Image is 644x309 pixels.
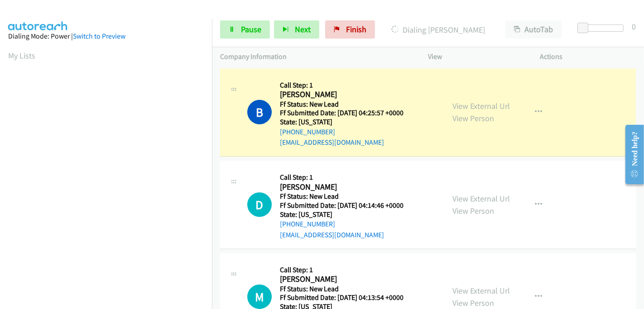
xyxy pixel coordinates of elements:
a: [EMAIL_ADDRESS][DOMAIN_NAME] [280,138,384,147]
a: Pause [220,20,270,39]
a: Finish [325,20,375,39]
div: Dialing Mode: Power | [8,31,204,42]
a: View Person [452,206,494,216]
div: Delay between calls (in seconds) [582,25,624,32]
h1: D [247,192,272,217]
a: View External Url [452,101,510,111]
a: [PHONE_NUMBER] [280,128,335,136]
h5: Call Step: 1 [280,173,415,182]
div: The call is yet to be attempted [247,192,272,217]
span: Next [295,24,311,34]
button: AutoTab [505,20,562,39]
div: The call is yet to be attempted [247,284,272,309]
h2: [PERSON_NAME] [280,182,415,192]
p: Company Information [220,51,412,62]
a: Switch to Preview [73,32,125,40]
p: Actions [540,51,636,62]
a: [EMAIL_ADDRESS][DOMAIN_NAME] [280,231,384,239]
h5: State: [US_STATE] [280,118,415,127]
a: View Person [452,113,494,123]
a: My Lists [8,50,35,61]
a: View External Url [452,285,510,296]
h2: [PERSON_NAME] [280,274,415,284]
a: [PHONE_NUMBER] [280,220,335,228]
h5: Call Step: 1 [280,81,415,90]
h5: Ff Submitted Date: [DATE] 04:13:54 +0000 [280,293,415,302]
h5: Ff Status: New Lead [280,100,415,109]
h5: Call Step: 1 [280,265,415,275]
p: Dialing [PERSON_NAME] [387,24,489,36]
iframe: Resource Center [618,118,644,191]
h1: M [247,284,272,309]
div: 0 [632,20,636,33]
h5: Ff Status: New Lead [280,284,415,294]
h2: [PERSON_NAME] [280,89,415,100]
h1: B [247,100,272,124]
p: View [428,51,524,62]
span: Finish [346,24,366,34]
a: View Person [452,298,494,308]
span: Pause [241,24,261,34]
a: View External Url [452,193,510,204]
h5: Ff Submitted Date: [DATE] 04:14:46 +0000 [280,201,415,210]
button: Next [274,20,319,39]
h5: Ff Status: New Lead [280,192,415,201]
h5: Ff Submitted Date: [DATE] 04:25:57 +0000 [280,108,415,118]
h5: State: [US_STATE] [280,210,415,219]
